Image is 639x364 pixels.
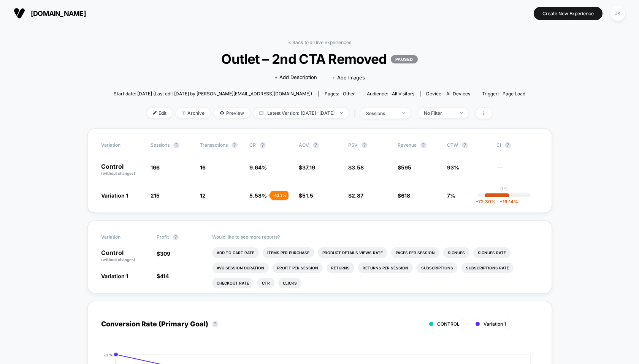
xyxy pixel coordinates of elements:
span: Archive [176,108,210,118]
span: Outlet – 2nd CTA Removed [134,51,505,67]
li: Returns Per Session [358,263,413,273]
span: 618 [401,192,410,199]
button: ? [173,234,179,240]
img: end [402,112,405,114]
p: Control [101,163,143,176]
div: No Filter [424,110,454,116]
button: ? [231,142,238,148]
button: Create New Experience [534,7,603,20]
span: 215 [151,192,160,199]
div: Trigger: [482,91,525,97]
span: 595 [401,164,411,171]
span: Profit [157,234,169,240]
span: $ [398,192,410,199]
span: AOV [299,142,309,148]
span: 2.87 [352,192,363,199]
img: end [340,112,343,114]
li: Subscriptions Rate [461,263,514,273]
li: Product Details Views Rate [318,247,387,258]
span: Sessions [151,142,170,148]
span: 51.5 [302,192,313,199]
span: | [352,108,360,119]
div: Audience: [367,91,414,97]
span: Variation 1 [484,321,506,327]
span: other [343,91,355,97]
span: 166 [151,164,160,171]
img: end [182,111,186,115]
span: $ [348,192,363,199]
span: Start date: [DATE] (Last edit [DATE] by [PERSON_NAME][EMAIL_ADDRESS][DOMAIN_NAME]) [114,91,312,97]
span: + [499,199,503,204]
li: Profit Per Session [273,263,323,273]
li: Clicks [278,278,301,288]
button: ? [313,142,319,148]
span: 309 [160,250,170,257]
img: calendar [259,111,263,115]
li: Signups [443,247,469,258]
li: Returns [327,263,354,273]
button: ? [260,142,266,148]
span: Variation 1 [101,273,128,279]
span: --- [496,165,538,176]
div: Pages: [325,91,355,97]
li: Items Per Purchase [263,247,314,258]
p: | [503,191,505,197]
span: (without changes) [101,171,135,176]
span: Latest Version: [DATE] - [DATE] [254,108,349,118]
button: ? [462,142,468,148]
button: [DOMAIN_NAME] [11,7,88,19]
li: Signups Rate [473,247,511,258]
span: 19.14 % [496,199,518,204]
span: Edit [147,108,172,118]
li: Avg Session Duration [212,263,269,273]
div: - 42.1 % [270,191,289,200]
tspan: 20 % [103,352,113,357]
span: CI [496,142,538,148]
span: Page Load [503,91,525,97]
div: JK [610,6,625,21]
button: ? [505,142,511,148]
span: 3.58 [352,164,364,171]
button: ? [420,142,427,148]
span: CONTROL [437,321,460,327]
span: Transactions [200,142,228,148]
span: Variation [101,142,143,148]
span: Variation [101,234,143,240]
button: ? [173,142,179,148]
span: (without changes) [101,257,135,262]
span: 9.64 % [249,164,267,171]
span: $ [299,192,313,199]
span: + Add Description [274,74,317,81]
a: < Back to all live experiences [288,40,351,45]
span: $ [348,164,364,171]
span: Device: [420,91,476,97]
img: Visually logo [14,8,25,19]
li: Ctr [257,278,274,288]
p: 0% [500,186,508,191]
span: + Add Images [332,74,365,81]
span: 7% [447,192,455,199]
span: Preview [214,108,250,118]
span: Revenue [398,142,417,148]
button: JK [608,6,628,21]
span: 37.19 [302,164,315,171]
p: Control [101,250,149,263]
span: OTW [447,142,489,148]
span: $ [157,250,170,257]
span: $ [398,164,411,171]
span: all devices [446,91,470,97]
span: 12 [200,192,206,199]
p: PAUSED [391,55,418,63]
span: [DOMAIN_NAME] [31,9,86,17]
span: PSV [348,142,358,148]
li: Add To Cart Rate [212,247,259,258]
span: 16 [200,164,206,171]
button: ? [362,142,368,148]
span: -72.30 % [476,199,496,204]
span: $ [157,273,169,279]
span: 93% [447,164,459,171]
p: Would like to see more reports? [212,234,538,240]
span: All Visitors [392,91,414,97]
img: edit [153,111,157,115]
span: $ [299,164,315,171]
